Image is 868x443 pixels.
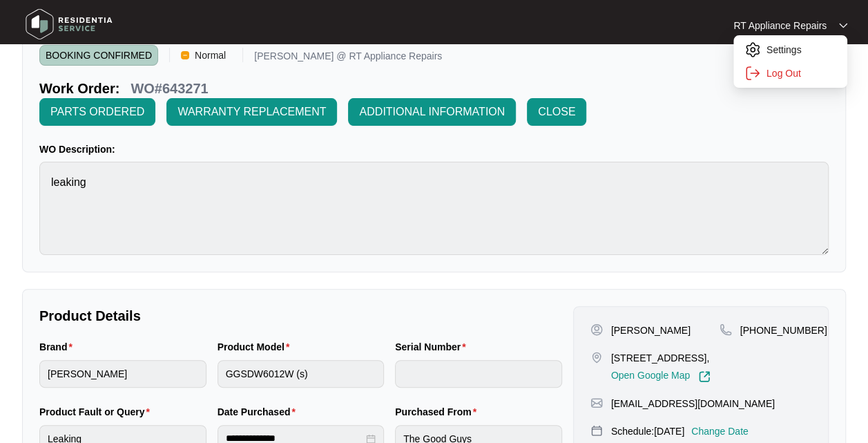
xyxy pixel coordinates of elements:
[611,351,711,365] p: [STREET_ADDRESS],
[39,162,829,255] textarea: leaking
[348,98,516,126] button: ADDITIONAL INFORMATION
[740,323,827,337] p: [PHONE_NUMBER]
[39,306,562,326] p: Product Details
[39,360,206,388] input: Brand
[177,104,326,120] span: WARRANTY REPLACEMENT
[189,45,231,66] span: Normal
[39,340,78,354] label: Brand
[395,340,471,354] label: Serial Number
[590,397,603,409] img: map-pin
[218,405,301,419] label: Date Purchased
[720,323,732,336] img: map-pin
[395,405,482,419] label: Purchased From
[181,51,189,59] img: Vercel Logo
[538,104,575,120] span: CLOSE
[218,360,385,388] input: Product Model
[39,142,829,156] p: WO Description:
[744,65,761,82] img: settings icon
[39,79,119,98] p: Work Order:
[611,323,691,337] p: [PERSON_NAME]
[21,3,117,45] img: residentia service logo
[691,424,749,438] p: Change Date
[131,79,208,98] p: WO#643271
[39,405,155,419] label: Product Fault or Query
[590,424,603,437] img: map-pin
[733,19,827,32] p: RT Appliance Repairs
[590,323,603,336] img: user-pin
[359,104,505,120] span: ADDITIONAL INFORMATION
[218,340,296,354] label: Product Model
[698,370,711,383] img: Link-External
[254,51,442,66] p: [PERSON_NAME] @ RT Appliance Repairs
[590,351,603,364] img: map-pin
[395,360,562,388] input: Serial Number
[166,98,337,126] button: WARRANTY REPLACEMENT
[839,22,847,29] img: dropdown arrow
[50,104,144,120] span: PARTS ORDERED
[39,98,155,126] button: PARTS ORDERED
[611,370,711,383] a: Open Google Map
[39,45,158,66] span: BOOKING CONFIRMED
[766,66,836,80] p: Log Out
[611,397,775,411] p: [EMAIL_ADDRESS][DOMAIN_NAME]
[611,424,684,438] p: Schedule: [DATE]
[527,98,586,126] button: CLOSE
[766,43,836,57] p: Settings
[744,41,761,58] img: settings icon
